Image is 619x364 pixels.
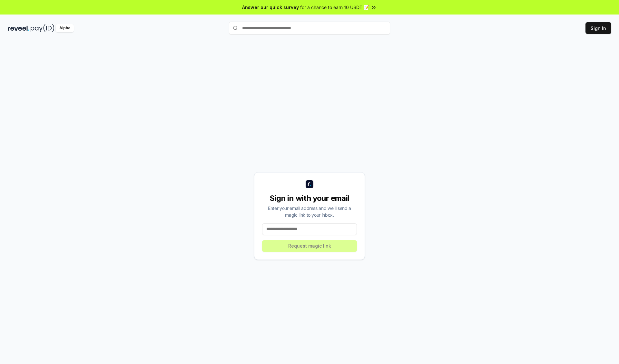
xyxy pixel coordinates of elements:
button: Sign In [585,22,611,34]
img: logo_small [306,180,313,188]
img: pay_id [31,24,54,32]
div: Enter your email address and we’ll send a magic link to your inbox. [262,205,357,218]
span: Answer our quick survey [242,4,299,11]
div: Sign in with your email [262,193,357,203]
span: for a chance to earn 10 USDT 📝 [300,4,369,11]
div: Alpha [56,24,74,32]
img: reveel_dark [8,24,29,32]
